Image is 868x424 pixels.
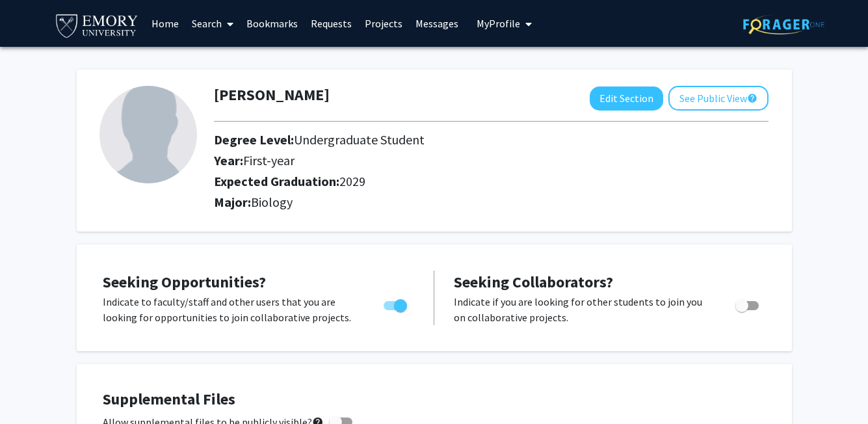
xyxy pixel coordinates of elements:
mat-icon: help [747,90,757,106]
div: Toggle [378,294,414,313]
span: Biology [251,194,293,210]
h2: Major: [214,194,769,210]
span: First-year [243,152,295,168]
a: Requests [304,1,358,46]
span: Undergraduate Student [294,131,425,148]
button: Edit Section [590,86,663,111]
h1: [PERSON_NAME] [214,86,330,105]
h2: Year: [214,153,696,168]
a: Home [145,1,185,46]
p: Indicate to faculty/staff and other users that you are looking for opportunities to join collabor... [103,294,359,325]
span: Seeking Collaborators? [454,272,613,292]
span: 2029 [339,173,365,189]
a: Projects [358,1,409,46]
h2: Degree Level: [214,132,696,148]
a: Search [185,1,240,46]
img: Profile Picture [99,86,197,183]
h2: Expected Graduation: [214,174,696,189]
img: Emory University Logo [54,10,140,40]
span: My Profile [477,17,520,30]
button: See Public View [668,86,769,111]
div: Toggle [730,294,766,313]
iframe: Chat [10,365,55,414]
img: ForagerOne Logo [743,14,824,34]
p: Indicate if you are looking for other students to join you on collaborative projects. [454,294,711,325]
a: Messages [409,1,465,46]
h4: Supplemental Files [103,390,766,409]
span: Seeking Opportunities? [103,272,266,292]
a: Bookmarks [240,1,304,46]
